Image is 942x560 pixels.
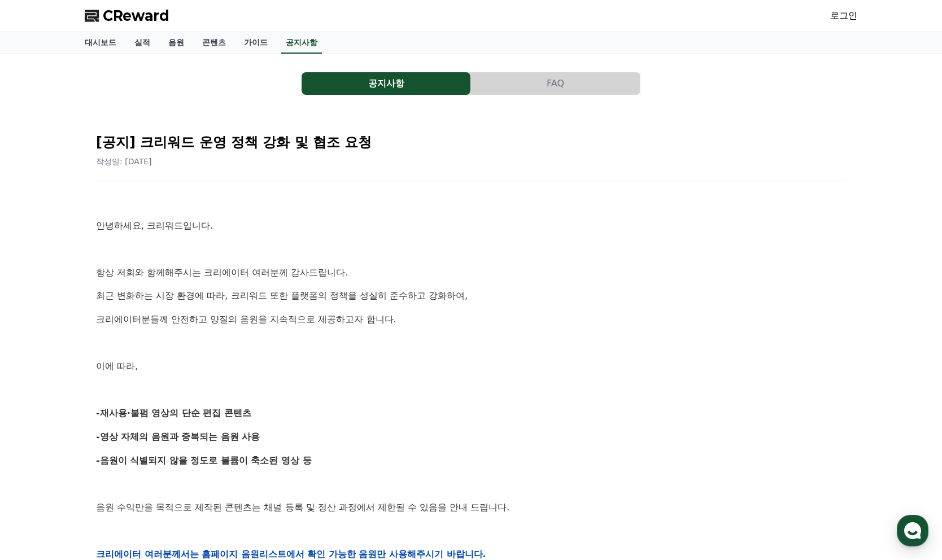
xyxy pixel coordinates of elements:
[96,455,312,466] strong: -음원이 식별되지 않을 정도로 볼륨이 축소된 영상 등
[103,7,169,25] span: CReward
[96,500,846,515] p: 음원 수익만을 목적으로 제작된 콘텐츠는 채널 등록 및 정산 과정에서 제한될 수 있음을 안내 드립니다.
[96,288,846,303] p: 최근 변화하는 시장 환경에 따라, 크리워드 또한 플랫폼의 정책을 성실히 준수하고 강화하여,
[471,72,640,95] button: FAQ
[96,133,846,151] h2: [공지] 크리워드 운영 정책 강화 및 협조 요청
[159,32,193,54] a: 음원
[193,32,235,54] a: 콘텐츠
[96,265,846,280] p: 항상 저희와 함께해주시는 크리에이터 여러분께 감사드립니다.
[76,32,125,54] a: 대시보드
[96,431,260,442] strong: -영상 자체의 음원과 중복되는 음원 사용
[830,9,857,23] a: 로그인
[96,408,251,418] strong: -재사용·불펌 영상의 단순 편집 콘텐츠
[235,32,277,54] a: 가이드
[471,72,640,95] a: FAQ
[96,312,846,327] p: 크리에이터분들께 안전하고 양질의 음원을 지속적으로 제공하고자 합니다.
[96,549,486,559] strong: 크리에이터 여러분께서는 홈페이지 음원리스트에서 확인 가능한 음원만 사용해주시기 바랍니다.
[96,359,846,374] p: 이에 따라,
[302,72,470,95] button: 공지사항
[302,72,471,95] a: 공지사항
[96,157,152,166] span: 작성일: [DATE]
[96,218,846,233] p: 안녕하세요, 크리워드입니다.
[125,32,159,54] a: 실적
[85,7,169,25] a: CReward
[281,32,322,54] a: 공지사항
